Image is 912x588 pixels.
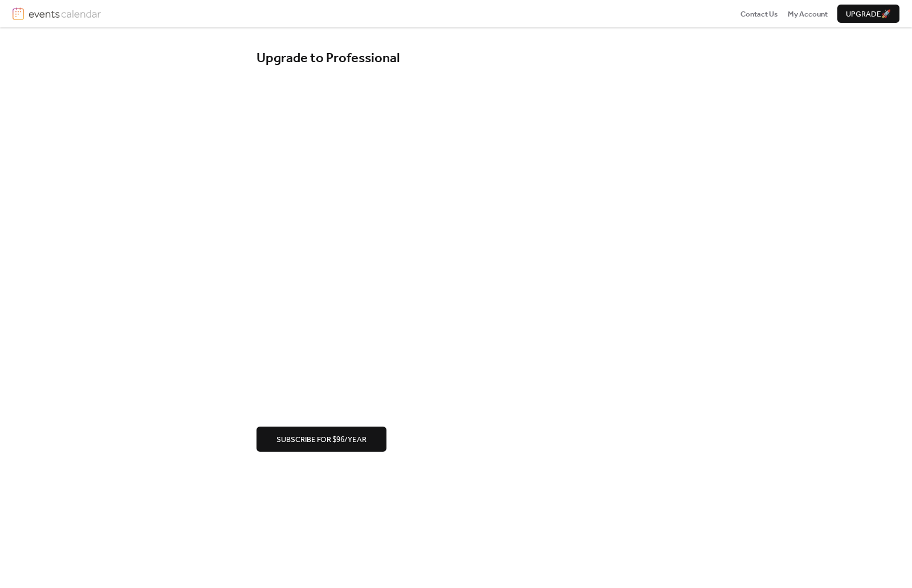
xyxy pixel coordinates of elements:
[276,434,367,445] span: Subscribe for $96/year
[256,50,655,67] div: Upgrade to Professional
[28,7,101,20] img: logotype
[788,9,828,20] span: My Account
[846,9,891,20] span: Upgrade 🚀
[256,427,386,452] button: Subscribe for $96/year
[788,8,828,19] a: My Account
[13,7,24,20] img: logo
[254,82,658,412] iframe: Secure payment input frame
[740,9,778,20] span: Contact Us
[740,8,778,19] a: Contact Us
[837,5,899,23] button: Upgrade🚀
